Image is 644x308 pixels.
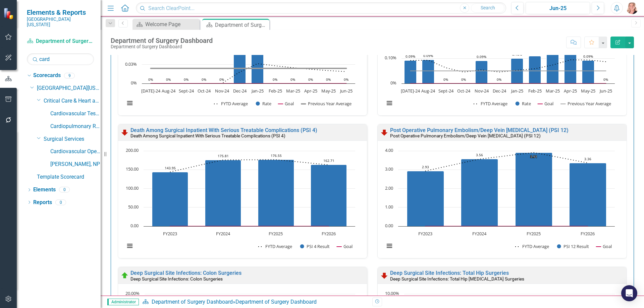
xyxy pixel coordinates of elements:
[385,99,394,108] button: View chart menu, Chart
[390,127,569,133] a: Post Operative Pulmonary Embolism/Deep Vein [MEDICAL_DATA] (PSI 12)
[256,101,271,107] button: Show Rate
[125,241,135,251] button: View chart menu, Chart
[475,88,489,94] text: Nov-24
[380,271,388,280] img: Below Plan
[258,160,294,227] path: FY2025, 176.55. PSI 4 Result.
[390,80,396,86] text: 0%
[476,152,483,157] text: 3.56
[390,270,509,276] a: Deep Surgical Site Infections: Total Hip Surgeries
[134,20,198,28] a: Welcome Page
[111,44,213,49] div: Department of Surgery Dashboard
[570,163,606,227] path: FY2026, 3.36. PSI 12 Result.
[511,88,523,94] text: Jan-25
[323,158,334,163] text: 162.71
[422,165,429,169] text: 2.93
[409,82,607,85] g: Goal, series 3 of 4. Line with 12 data points.
[131,80,137,86] text: 0%
[166,77,171,82] text: 0%
[516,101,531,107] button: Show Rate
[380,128,388,136] img: Below Plan
[564,88,577,94] text: Apr-25
[583,54,593,59] text: 0.09%
[121,5,359,114] svg: Interactive chart
[184,77,189,82] text: 0%
[130,127,317,133] a: Death Among Surgical Inpatient With Serious Treatable Complications (PSI 4)
[27,16,94,27] small: [GEOGRAPHIC_DATA][US_STATE]
[515,243,550,249] button: Show FYTD Average
[290,77,295,82] text: 0%
[407,153,606,227] g: PSI 12 Result, series 2 of 3. Bar series with 4 bars.
[385,223,393,229] text: 0.00
[581,231,595,237] text: FY2026
[497,77,501,82] text: 0%
[538,101,553,107] button: Show Goal
[461,159,498,227] path: FY2024, 3.56. PSI 12 Result.
[125,99,135,108] button: View chart menu, Chart
[581,88,595,94] text: May-25
[424,225,589,228] g: Goal, series 3 of 3. Line with 4 data points.
[308,77,313,82] text: 0%
[215,88,229,94] text: Nov-24
[141,88,161,94] text: [DATE]-24
[150,82,348,85] g: Goal, series 3 of 4. Line with 12 data points.
[603,243,612,249] text: Goal
[130,270,241,276] a: Deep Surgical Site Infections: Colon Surgeries
[33,199,52,206] a: Reports
[163,231,177,237] text: FY2023
[390,276,524,282] small: Deep Surgical Site Infections: Total Hip [MEDICAL_DATA] Surgeries
[529,56,541,83] path: Feb-25, 0.10834236. Rate.
[337,243,353,249] button: Show Goal
[526,2,590,14] button: Jun-25
[121,271,129,280] img: On Target
[233,88,247,94] text: Dec-24
[121,5,364,114] div: Chart. Highcharts interactive chart.
[152,160,347,227] g: PSI 4 Result, series 2 of 3. Bar series with 4 bars.
[179,88,194,94] text: Sept-24
[107,299,139,305] span: Administrator
[278,101,294,107] button: Show Goal
[461,77,466,82] text: 0%
[126,185,139,191] text: 100.00
[477,54,486,59] text: 0.09%
[37,173,101,181] a: Template Scorecard
[50,123,101,130] a: Cardiopulmonary Rehab
[235,299,317,305] div: Department of Surgery Dashboard
[125,290,140,296] text: 20.00%
[219,77,224,82] text: 0%
[121,147,364,256] div: Chart. Highcharts interactive chart.
[423,53,433,58] text: 0.09%
[205,160,241,227] path: FY2024, 175.81. PSI 4 Result.
[202,77,206,82] text: 0%
[385,185,393,191] text: 2.00
[125,61,137,67] text: 0.03%
[162,88,176,94] text: Aug-24
[214,101,249,107] button: Show FYTD Average
[118,124,367,259] div: Double-Click to Edit
[596,243,612,249] button: Show Goal
[599,88,612,94] text: Jun-25
[626,2,638,14] img: Tiffany LaCoste
[603,77,608,82] text: 0%
[130,276,223,282] small: Deep Surgical Site Infections: Colon Surgeries
[566,294,576,299] text: 9.09%
[409,69,607,72] g: Previous Year Average, series 4 of 4. Line with 12 data points.
[269,231,283,237] text: FY2025
[385,204,393,210] text: 1.00
[406,54,415,59] text: 0.09%
[273,77,277,82] text: 0%
[321,88,336,94] text: May-25
[27,8,94,16] span: Elements & Reports
[286,88,300,94] text: Mar-25
[128,204,139,210] text: 50.00
[27,38,94,45] a: Department of Surgery Dashboard
[457,88,471,94] text: Oct-24
[111,37,213,44] div: Department of Surgery Dashboard
[401,88,420,94] text: [DATE]-24
[271,153,282,158] text: 176.55
[136,2,506,14] input: Search ClearPoint...
[385,290,399,296] text: 10.00%
[55,199,66,205] div: 0
[152,299,233,305] a: Department of Surgery Dashboard
[511,58,523,83] path: Jan-25, 0.0999001. Rate.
